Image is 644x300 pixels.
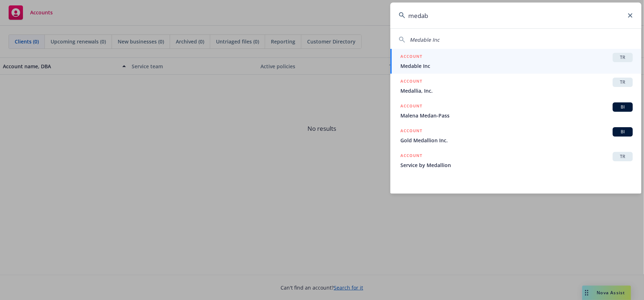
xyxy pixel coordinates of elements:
[390,148,641,173] a: ACCOUNTTRService by Medallion
[400,127,422,136] h5: ACCOUNT
[390,3,641,28] input: Search...
[616,54,630,61] span: TR
[390,49,641,74] a: ACCOUNTTRMedable Inc
[400,152,422,161] h5: ACCOUNT
[400,102,422,111] h5: ACCOUNT
[400,62,633,70] span: Medable Inc
[400,137,633,144] span: Gold Medallion Inc.
[400,53,422,61] h5: ACCOUNT
[410,36,439,43] span: Medable Inc
[400,161,633,169] span: Service by Medallion
[400,78,422,86] h5: ACCOUNT
[400,87,633,94] span: Medallia, Inc.
[390,123,641,148] a: ACCOUNTBIGold Medallion Inc.
[390,74,641,98] a: ACCOUNTTRMedallia, Inc.
[616,104,630,110] span: BI
[616,129,630,135] span: BI
[616,153,630,160] span: TR
[616,79,630,86] span: TR
[390,98,641,123] a: ACCOUNTBIMalena Medan-Pass
[400,112,633,119] span: Malena Medan-Pass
